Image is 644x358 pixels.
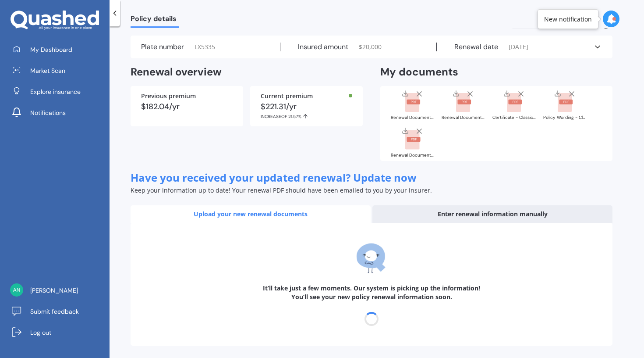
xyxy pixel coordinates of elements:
[131,65,363,79] h2: Renewal overview
[261,114,288,119] span: INCREASE OF
[141,103,233,111] div: $182.04/yr
[10,283,23,297] img: 599fc2cd98a8c69b43826cca2ee25570
[141,43,184,51] label: Plate number
[509,43,528,51] span: [DATE]
[30,66,65,75] span: Market Scan
[30,307,79,316] span: Submit feedback
[261,93,352,99] div: Current premium
[7,324,110,341] a: Log out
[442,115,485,120] div: Renewal Document PCC - Summary of Changes.PDF
[263,284,480,301] b: It’ll take just a few moments. Our system is picking up the information! You’ll see your new poli...
[372,205,612,223] div: Enter renewal information manually
[7,104,110,122] a: Notifications
[454,43,498,51] label: Renewal date
[391,153,435,158] div: Renewal Document - Motor - Protecta.PDF
[131,170,417,185] span: Have you received your updated renewal? Update now
[7,62,110,79] a: Market Scan
[7,83,110,100] a: Explore insurance
[30,87,81,96] span: Explore insurance
[492,115,536,120] div: Certificate - Classic - Standard.PDF
[380,65,458,79] h2: My documents
[131,186,432,194] span: Keep your information up to date! Your renewal PDF should have been emailed to you by your insurer.
[261,103,352,119] div: $221.31/yr
[543,115,587,120] div: Policy Wording - Classic - Standard.PDF
[141,93,233,99] div: Previous premium
[298,43,348,51] label: Insured amount
[30,45,72,54] span: My Dashboard
[30,328,51,337] span: Log out
[131,205,371,223] div: Upload your new renewal documents
[30,286,78,295] span: [PERSON_NAME]
[391,115,435,120] div: Renewal Document - Motor - Protecta.PDF
[7,282,110,299] a: [PERSON_NAME]
[359,43,382,51] span: $ 20,000
[544,15,592,24] div: New notification
[288,114,301,119] span: 21.57%
[350,232,393,277] img: q-folded-arms.svg
[7,303,110,320] a: Submit feedback
[30,108,66,117] span: Notifications
[195,43,215,51] span: LX5335
[7,41,110,58] a: My Dashboard
[131,14,179,26] span: Policy details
